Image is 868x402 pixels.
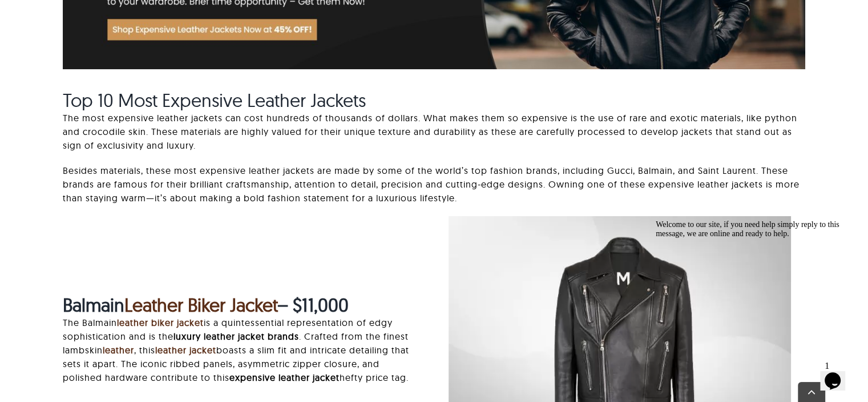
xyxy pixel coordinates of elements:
strong: Balmain [63,293,124,316]
a: leather [103,344,134,356]
a: leather biker jacket [117,317,204,328]
iframe: chat widget [820,356,857,391]
span: Welcome to our site, if you need help simply reply to this message, we are online and ready to help. [5,5,188,22]
a: Leather Biker Jacket [124,293,277,316]
strong: expensive leather jacket [229,372,340,383]
iframe: chat widget [651,216,857,351]
span: Top 10 Most Expensive Leather Jackets [63,89,366,112]
p: Besides materials, these most expensive leather jackets are made by some of the world’s top fashi... [63,164,805,205]
a: leather jacket [155,344,216,356]
div: Welcome to our site, if you need help simply reply to this message, we are online and ready to help. [5,5,210,23]
p: The most expensive leather jackets can cost hundreds of thousands of dollars. What makes them so ... [63,111,805,152]
strong: – $11,000 [277,293,349,316]
p: The Balmain is a quintessential representation of edgy sophistication and is the . Crafted from t... [63,316,419,384]
strong: luxury leather jacket brands [173,331,299,342]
